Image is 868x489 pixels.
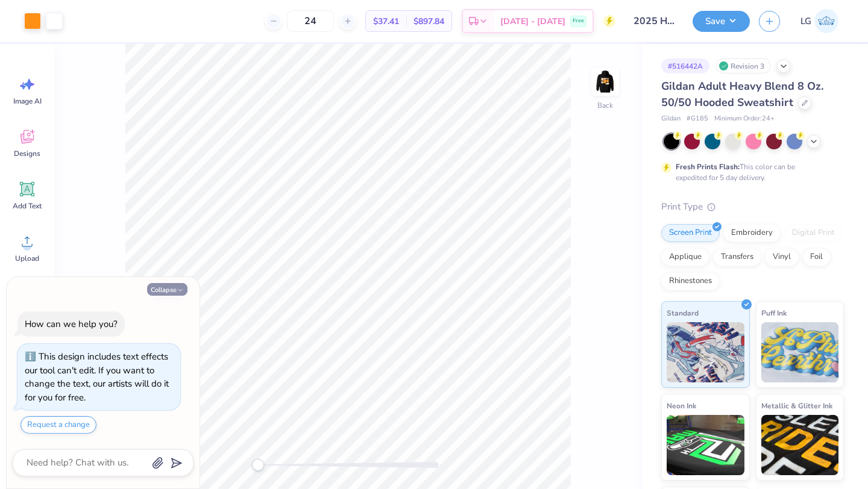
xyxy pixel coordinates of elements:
span: Metallic & Glitter Ink [761,399,832,412]
div: Digital Print [784,224,843,242]
button: Request a change [20,416,96,434]
span: Neon Ink [667,399,696,412]
button: Collapse [147,283,187,296]
div: Accessibility label [252,459,264,471]
img: Puff Ink [761,322,839,382]
span: [DATE] - [DATE] [500,15,565,28]
div: This design includes text effects our tool can't edit. If you want to change the text, our artist... [25,350,169,403]
span: Gildan Adult Heavy Blend 8 Oz. 50/50 Hooded Sweatshirt [661,79,823,110]
span: Add Text [13,201,42,211]
div: This color can be expedited for 5 day delivery. [676,161,824,183]
span: Gildan [661,114,681,124]
input: Untitled Design [624,9,684,33]
span: Designs [14,149,40,158]
button: Save [693,11,750,32]
span: $37.41 [373,15,399,28]
span: Standard [667,307,699,319]
div: Print Type [661,200,844,214]
span: Puff Ink [761,307,787,319]
img: Back [593,70,617,94]
img: Metallic & Glitter Ink [761,415,839,475]
div: Foil [802,248,831,266]
div: Applique [661,248,709,266]
input: – – [287,10,334,32]
img: Standard [667,322,744,382]
div: How can we help you? [25,318,118,330]
div: Embroidery [723,224,781,242]
span: Upload [15,254,39,263]
div: Vinyl [765,248,799,266]
img: Neon Ink [667,415,744,475]
div: Back [597,100,613,111]
div: Rhinestones [661,272,720,290]
span: # G185 [687,114,708,124]
span: Free [573,17,584,25]
span: Minimum Order: 24 + [714,114,775,124]
strong: Fresh Prints Flash: [676,162,740,172]
img: Lijo George [814,9,838,33]
div: # 516442A [661,58,709,73]
div: Revision 3 [715,58,771,73]
a: LG [795,9,844,33]
span: $897.84 [414,15,444,28]
span: LG [800,14,811,28]
div: Transfers [713,248,761,266]
div: Screen Print [661,224,720,242]
span: Image AI [13,96,42,106]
